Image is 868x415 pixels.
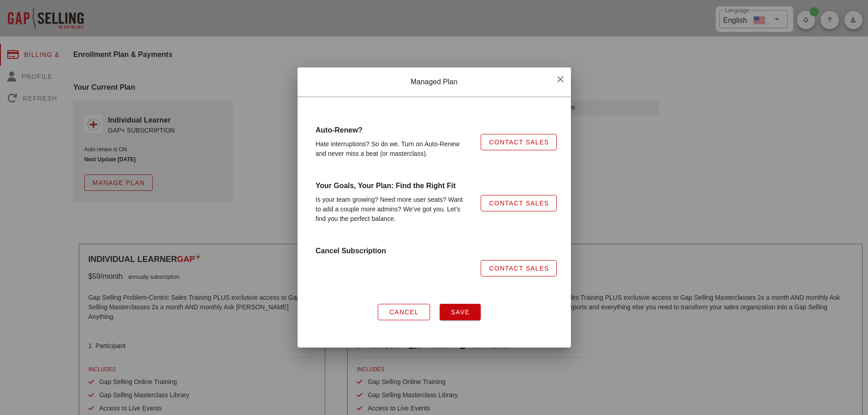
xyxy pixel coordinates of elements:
div: Is your team growing? Need more user seats? Want to add a couple more admins? We’ve got you. Let’... [310,190,476,229]
strong: Your Goals, Your Plan: Find the Right Fit [316,182,456,190]
button: Save [440,304,481,320]
span: Contact Sales [488,200,549,207]
span: Contact Sales [488,138,549,146]
a: Contact Sales [481,260,557,277]
button: Cancel [378,304,431,320]
span: Cancel [389,308,419,316]
a: Contact Sales [481,134,557,150]
strong: Cancel Subscription [316,247,386,255]
strong: Auto-Renew? [316,126,363,134]
div: Managed Plan [298,67,571,97]
span: Save [451,308,470,316]
a: Contact Sales [481,195,557,211]
span: Contact Sales [488,265,549,272]
div: Hate interruptions? So do we. Turn on Auto-Renew and never miss a beat (or masterclass). [310,134,476,164]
